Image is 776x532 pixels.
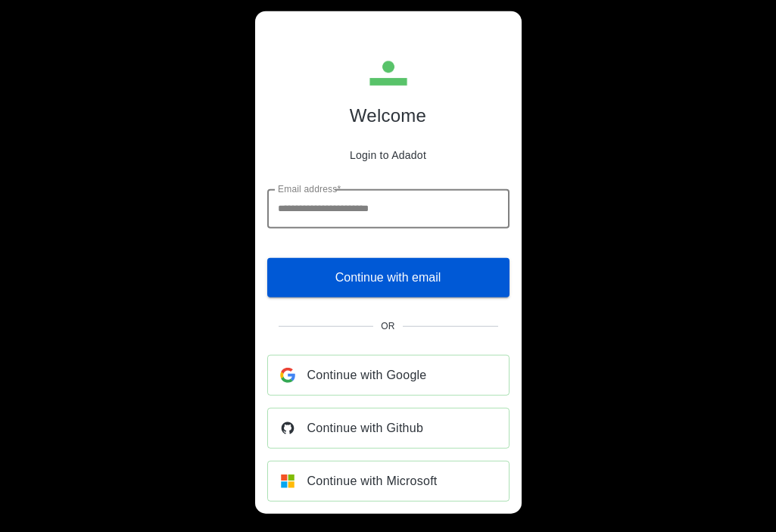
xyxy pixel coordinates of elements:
[267,408,510,449] a: Continue with Github
[267,355,510,396] a: Continue with Google
[369,53,408,92] img: Adadot
[267,461,510,502] a: Continue with Microsoft
[350,104,426,126] h1: Welcome
[278,182,341,195] label: Email address*
[298,53,479,171] div: Adadot
[307,365,427,386] span: Continue with Google
[267,258,510,297] button: Continue with email
[307,418,424,439] span: Continue with Github
[307,471,438,492] span: Continue with Microsoft
[350,148,426,160] p: Login to Adadot
[381,321,395,331] span: Or
[335,267,441,288] span: Continue with email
